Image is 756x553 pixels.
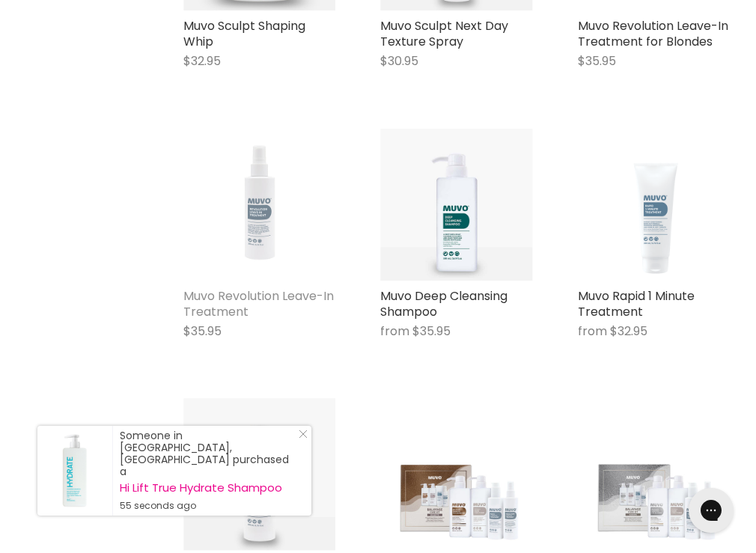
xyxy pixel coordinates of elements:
img: Muvo Balayage Care Kit for Blondes [578,398,730,550]
svg: Close Icon [299,430,308,439]
span: $32.95 [183,52,221,70]
span: $32.95 [610,323,647,340]
a: Muvo Sculpt Shaping Whip [183,17,305,50]
img: Muvo Revolution Leave-In Treatment [183,129,335,281]
div: Someone in [GEOGRAPHIC_DATA], [GEOGRAPHIC_DATA] purchased a [120,430,296,512]
a: Muvo Rapid 1 Minute Treatment [578,287,695,320]
span: from [380,323,409,340]
a: Close Notification [293,430,308,444]
small: 55 seconds ago [120,500,296,512]
a: Muvo Deep Cleansing Shampoo [380,287,507,320]
span: $35.95 [578,52,616,70]
img: Muvo Deep Cleansing Shampoo [380,129,532,281]
iframe: Gorgias live chat messenger [681,483,741,538]
img: Muvo Smooth Leave-in Treatment [183,398,335,550]
a: Visit product page [37,426,112,516]
span: from [578,323,607,340]
a: Muvo Sculpt Next Day Texture Spray [380,17,508,50]
a: Muvo Revolution Leave-In Treatment for Blondes [578,17,728,50]
img: Muvo Rapid 1 Minute Treatment [578,129,730,281]
span: $35.95 [412,323,451,340]
span: $30.95 [380,52,418,70]
a: Hi Lift True Hydrate Shampoo [120,482,296,494]
img: Muvo Balayage Care Kit for Brunettes [380,398,532,550]
span: $35.95 [183,323,222,340]
a: Muvo Revolution Leave-In Treatment [183,287,334,320]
